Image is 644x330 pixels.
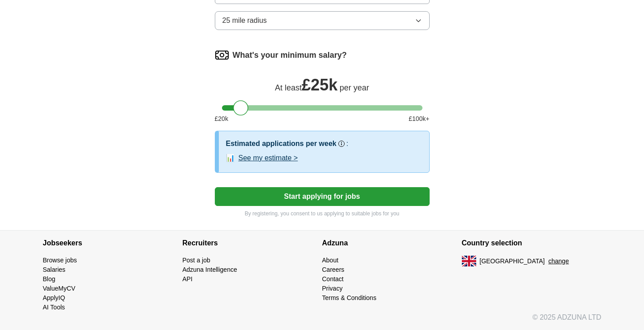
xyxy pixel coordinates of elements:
a: ApplyIQ [43,294,65,301]
button: 25 mile radius [215,11,430,30]
span: £ 25k [302,76,337,94]
a: About [322,257,339,264]
img: salary.png [215,48,229,62]
a: AI Tools [43,304,65,311]
a: Contact [322,275,344,283]
a: Adzuna Intelligence [183,266,237,273]
h3: : [346,138,348,149]
span: 25 mile radius [222,15,267,26]
span: per year [340,83,369,92]
p: By registering, you consent to us applying to suitable jobs for you [215,210,430,218]
button: Start applying for jobs [215,187,430,206]
a: Terms & Conditions [322,294,376,301]
a: API [183,275,193,283]
a: Blog [43,275,55,283]
a: Privacy [322,285,343,292]
span: 📊 [226,153,235,163]
a: Browse jobs [43,257,77,264]
span: £ 20 k [215,114,228,124]
span: [GEOGRAPHIC_DATA] [480,257,545,266]
span: At least [275,83,302,92]
button: See my estimate > [239,153,298,163]
a: Post a job [183,257,210,264]
a: ValueMyCV [43,285,76,292]
h4: Country selection [462,231,601,256]
a: Salaries [43,266,66,273]
button: change [548,257,569,266]
a: Careers [322,266,345,273]
div: © 2025 ADZUNA LTD [36,312,609,330]
label: What's your minimum salary? [233,49,347,61]
img: UK flag [462,256,476,266]
h3: Estimated applications per week [226,138,337,149]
